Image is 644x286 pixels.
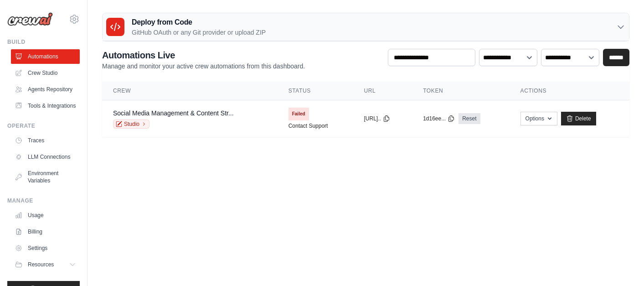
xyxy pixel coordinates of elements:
[102,62,305,71] p: Manage and monitor your active crew automations from this dashboard.
[7,12,53,26] img: Logo
[289,122,328,130] a: Contact Support
[423,115,455,122] button: 1d16ee...
[11,99,80,113] a: Tools & Integrations
[353,82,412,100] th: URL
[11,241,80,255] a: Settings
[28,261,54,268] span: Resources
[11,150,80,164] a: LLM Connections
[102,82,278,100] th: Crew
[11,257,80,272] button: Resources
[11,82,80,97] a: Agents Repository
[11,133,80,148] a: Traces
[7,197,80,204] div: Manage
[11,166,80,188] a: Environment Variables
[412,82,509,100] th: Token
[113,120,149,129] a: Studio
[561,112,596,125] a: Delete
[11,49,80,64] a: Automations
[510,82,629,100] th: Actions
[459,113,480,124] a: Reset
[11,66,80,80] a: Crew Studio
[7,122,80,130] div: Operate
[11,208,80,223] a: Usage
[132,28,266,37] p: GitHub OAuth or any Git provider or upload ZIP
[278,82,353,100] th: Status
[7,38,80,46] div: Build
[289,108,309,120] span: Failed
[520,112,557,125] button: Options
[113,109,234,117] a: Social Media Management & Content Str...
[102,49,305,62] h2: Automations Live
[132,17,266,28] h3: Deploy from Code
[11,224,80,239] a: Billing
